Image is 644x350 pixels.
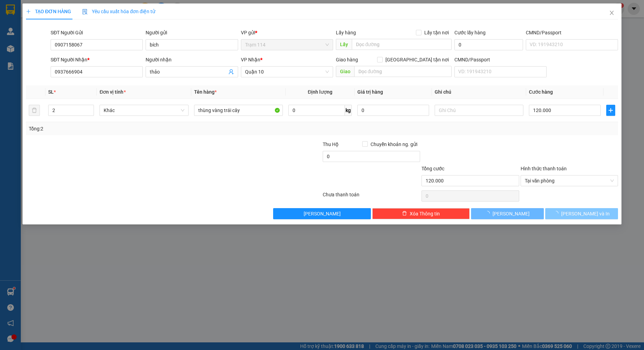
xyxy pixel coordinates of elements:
input: 0 [357,105,429,116]
span: Lấy tận nơi [421,29,452,36]
label: Hình thức thanh toán [521,166,567,171]
span: [PERSON_NAME] và In [561,210,610,217]
div: Người gửi [146,29,238,36]
span: plus [607,108,615,113]
th: Ghi chú [432,85,526,99]
span: [PERSON_NAME] [304,210,341,217]
div: Trạm 114 [6,6,50,14]
input: Dọc đường [354,66,452,77]
span: user-add [228,69,234,75]
div: 40.000 [5,45,51,53]
button: [PERSON_NAME] và In [545,208,618,219]
span: close [609,10,615,16]
div: SĐT Người Nhận [51,56,143,63]
div: Quận 10 [54,6,98,23]
span: Giao hàng [336,57,358,62]
span: Chuyển khoản ng. gửi [368,140,420,148]
span: Lấy [336,39,352,50]
div: Tổng: 2 [29,125,249,133]
div: CMND/Passport [454,56,547,63]
button: delete [29,105,40,116]
button: plus [606,105,615,116]
span: SL [48,89,54,95]
div: CMND/Passport [526,29,618,36]
img: icon [82,9,88,15]
span: Gửi: [6,7,17,14]
div: Người nhận [146,56,238,63]
button: deleteXóa Thông tin [372,208,470,219]
div: Chưa thanh toán [322,191,421,203]
input: Ghi Chú [435,105,524,116]
span: Thu Hộ [323,142,339,147]
span: Khác [104,105,184,116]
span: Giá trị hàng [357,89,383,95]
span: kg [345,105,352,116]
span: loading [485,211,493,216]
span: Tên hàng [194,89,217,95]
span: Giao [336,66,354,77]
span: Cước hàng [529,89,553,95]
span: Nhận: [54,7,71,14]
span: Trạm 114 [245,40,329,50]
span: plus [26,9,31,14]
span: VP Nhận [241,57,260,62]
button: Close [602,3,621,23]
span: Quận 10 [245,67,329,77]
button: [PERSON_NAME] [471,208,544,219]
span: CR : [5,45,16,53]
span: [GEOGRAPHIC_DATA] tận nơi [383,56,452,63]
div: VP gửi [241,29,333,36]
input: Cước lấy hàng [454,39,523,50]
button: [PERSON_NAME] [273,208,371,219]
input: VD: Bàn, Ghế [194,105,283,116]
span: loading [554,211,561,216]
label: Cước lấy hàng [454,30,486,35]
div: SĐT Người Gửi [51,29,143,36]
span: Yêu cầu xuất hóa đơn điện tử [82,9,155,14]
span: Tại văn phòng [525,176,614,186]
span: Xóa Thông tin [410,210,440,217]
span: Định lượng [308,89,332,95]
span: Đơn vị tính [99,89,125,95]
input: Dọc đường [352,39,452,50]
span: [PERSON_NAME] [493,210,530,217]
div: BỔN [54,23,98,31]
span: Tổng cước [421,166,444,171]
span: TẠO ĐƠN HÀNG [26,9,71,14]
div: lục [6,14,50,23]
span: Lấy hàng [336,30,356,35]
span: delete [402,211,407,216]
